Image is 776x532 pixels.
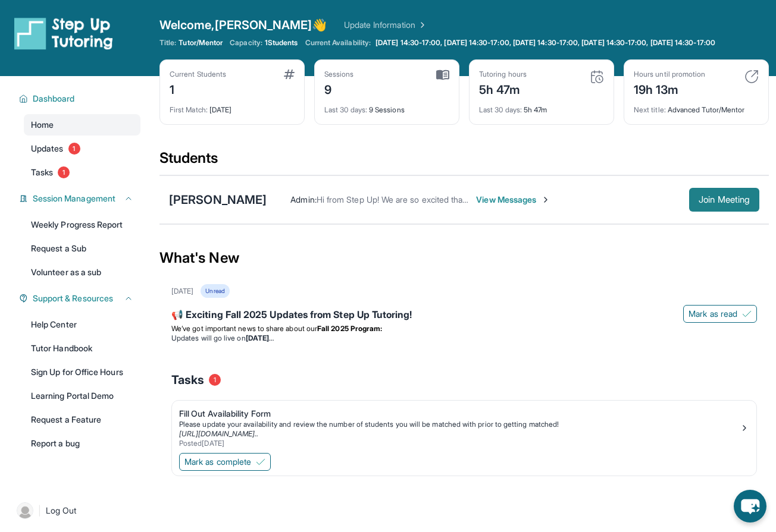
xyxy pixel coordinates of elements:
a: Request a Feature [24,409,140,430]
a: Home [24,114,140,136]
button: Mark as complete [179,453,271,471]
img: card [436,70,449,80]
span: Support & Resources [33,292,113,304]
a: |Log Out [12,498,140,524]
div: [DATE] [171,287,193,296]
a: Sign Up for Office Hours [24,361,140,383]
div: 5h 47m [479,79,527,98]
button: Session Management [28,193,133,204]
a: Report a bug [24,433,140,454]
img: user-img [17,502,33,519]
span: [DATE] 14:30-17:00, [DATE] 14:30-17:00, [DATE] 14:30-17:00, [DATE] 14:30-17:00, [DATE] 14:30-17:00 [376,38,715,48]
span: Home [31,119,54,131]
span: Updates [31,143,64,155]
div: 9 Sessions [324,98,449,115]
span: Mark as complete [184,456,251,468]
a: Volunteer as a sub [24,262,140,283]
strong: [DATE] [246,333,274,342]
div: Posted [DATE] [179,439,740,448]
a: Tasks1 [24,162,140,183]
span: 1 [209,374,221,386]
span: View Messages [476,194,550,206]
img: logo [14,17,113,50]
a: Updates1 [24,138,140,159]
img: Mark as complete [256,457,265,467]
img: card [590,70,604,84]
span: Tasks [171,372,204,388]
div: Unread [201,284,229,298]
span: Mark as read [689,308,737,320]
div: [PERSON_NAME] [169,191,267,208]
a: Help Center [24,314,140,335]
button: Support & Resources [28,292,133,304]
button: Mark as read [683,305,757,323]
div: Fill Out Availability Form [179,408,740,420]
a: Request a Sub [24,238,140,259]
img: Chevron-Right [541,195,550,204]
span: Session Management [33,193,115,204]
div: 1 [170,79,226,98]
button: Dashboard [28,93,133,105]
img: card [284,70,295,79]
span: Admin : [290,194,316,204]
span: Title: [159,38,176,48]
div: What's New [159,232,769,284]
div: 5h 47m [479,98,604,115]
div: Sessions [324,70,354,79]
span: | [38,503,41,518]
img: card [744,70,759,84]
img: Mark as read [742,309,752,319]
span: Dashboard [33,93,75,105]
button: chat-button [734,490,766,522]
a: Weekly Progress Report [24,214,140,235]
span: Tutor/Mentor [179,38,223,48]
div: 📢 Exciting Fall 2025 Updates from Step Up Tutoring! [171,307,757,324]
span: Last 30 days : [324,105,367,114]
span: 1 Students [265,38,298,48]
span: We’ve got important news to share about our [171,324,317,333]
span: Welcome, [PERSON_NAME] 👋 [159,17,327,33]
span: Last 30 days : [479,105,522,114]
div: Advanced Tutor/Mentor [634,98,759,115]
div: Tutoring hours [479,70,527,79]
div: [DATE] [170,98,295,115]
a: Update Information [344,19,427,31]
span: First Match : [170,105,208,114]
span: Current Availability: [305,38,371,48]
a: Fill Out Availability FormPlease update your availability and review the number of students you w... [172,401,756,451]
a: [URL][DOMAIN_NAME].. [179,429,258,438]
div: Hours until promotion [634,70,705,79]
div: 19h 13m [634,79,705,98]
img: Chevron Right [415,19,427,31]
div: Students [159,149,769,175]
div: 9 [324,79,354,98]
span: 1 [68,143,80,155]
button: Join Meeting [689,188,759,212]
div: Please update your availability and review the number of students you will be matched with prior ... [179,420,740,429]
span: 1 [58,166,70,178]
div: Current Students [170,70,226,79]
li: Updates will go live on [171,333,757,343]
strong: Fall 2025 Program: [317,324,382,333]
span: Capacity: [230,38,262,48]
span: Join Meeting [699,196,750,203]
a: Learning Portal Demo [24,385,140,407]
a: [DATE] 14:30-17:00, [DATE] 14:30-17:00, [DATE] 14:30-17:00, [DATE] 14:30-17:00, [DATE] 14:30-17:00 [373,38,718,48]
span: Tasks [31,166,53,178]
span: Next title : [634,105,666,114]
a: Tutor Handbook [24,338,140,359]
span: Log Out [46,505,77,517]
